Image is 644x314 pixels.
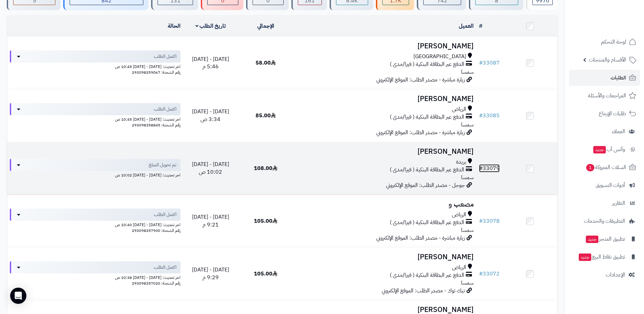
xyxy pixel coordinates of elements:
span: سمسا [461,279,474,287]
div: اخر تحديث: [DATE] - [DATE] 10:38 ص [10,273,181,281]
div: اخر تحديث: [DATE] - [DATE] 10:45 ص [10,63,181,70]
span: 1 [586,164,594,171]
a: #33072 [479,270,500,278]
span: اكتمل الطلب [154,211,176,218]
span: الأقسام والمنتجات [589,55,626,65]
a: تاريخ الطلب [195,22,226,30]
span: وآتس آب [593,145,625,154]
a: السلات المتروكة1 [569,159,640,175]
div: اخر تحديث: [DATE] - [DATE] 10:45 ص [10,115,181,122]
span: الدفع عبر البطاقة البنكية ( فيزا/مدى ) [390,271,464,279]
span: # [479,59,483,67]
span: اكتمل الطلب [154,53,176,60]
span: التقارير [612,198,625,208]
span: # [479,217,483,225]
span: سمسا [461,121,474,129]
span: العملاء [612,127,625,136]
span: رقم الشحنة: 293098359067 [132,69,181,75]
a: العميل [459,22,474,30]
a: تطبيق نقاط البيعجديد [569,249,640,265]
a: #33078 [479,217,500,225]
span: أدوات التسويق [596,180,625,190]
span: رقم الشحنة: 293098358845 [132,122,181,128]
span: لوحة التحكم [601,37,626,47]
span: التطبيقات والخدمات [584,216,625,226]
a: تطبيق المتجرجديد [569,231,640,247]
a: الطلبات [569,70,640,86]
span: 105.00 [254,217,277,225]
h3: [PERSON_NAME] [296,42,474,50]
span: الرياض [452,264,466,271]
span: الرياض [452,105,466,113]
span: اكتمل الطلب [154,106,176,113]
a: # [479,22,482,30]
a: أدوات التسويق [569,177,640,193]
span: الدفع عبر البطاقة البنكية ( فيزا/مدى ) [390,113,464,121]
span: زيارة مباشرة - مصدر الطلب: الموقع الإلكتروني [376,234,465,242]
span: الدفع عبر البطاقة البنكية ( فيزا/مدى ) [390,219,464,226]
div: اخر تحديث: [DATE] - [DATE] 10:40 ص [10,221,181,228]
span: طلبات الإرجاع [599,109,626,118]
span: بريدة [456,158,466,166]
div: Open Intercom Messenger [10,288,26,304]
span: الإعدادات [606,270,625,280]
a: لوحة التحكم [569,34,640,50]
a: التطبيقات والخدمات [569,213,640,229]
a: وآتس آبجديد [569,141,640,158]
span: تم تحويل المبلغ [149,162,176,168]
a: الإجمالي [257,22,274,30]
a: #33087 [479,59,500,67]
span: المراجعات والأسئلة [588,91,626,100]
h3: [PERSON_NAME] [296,148,474,155]
span: 105.00 [254,270,277,278]
h3: [PERSON_NAME] [296,95,474,103]
span: # [479,270,483,278]
span: تطبيق المتجر [585,234,625,244]
span: رقم الشحنة: 293098357020 [132,280,181,286]
span: [DATE] - [DATE] 5:46 م [192,55,229,71]
a: المراجعات والأسئلة [569,88,640,104]
a: #33079 [479,164,500,172]
h3: مصعب و [296,200,474,208]
a: الإعدادات [569,267,640,283]
span: رقم الشحنة: 293098357900 [132,227,181,234]
span: جديد [593,146,606,153]
span: سمسا [461,226,474,234]
span: سمسا [461,68,474,76]
span: الرياض [452,211,466,219]
span: جديد [579,253,591,261]
a: طلبات الإرجاع [569,105,640,122]
a: #33085 [479,112,500,120]
span: 58.00 [256,59,276,67]
h3: [PERSON_NAME] [296,253,474,261]
a: التقارير [569,195,640,211]
span: تطبيق نقاط البيع [578,252,625,262]
span: [DATE] - [DATE] 3:34 ص [192,107,229,123]
span: زيارة مباشرة - مصدر الطلب: الموقع الإلكتروني [376,76,465,84]
span: [DATE] - [DATE] 10:02 ص [192,160,229,176]
a: الحالة [168,22,181,30]
span: زيارة مباشرة - مصدر الطلب: الموقع الإلكتروني [376,128,465,137]
span: سمسا [461,173,474,182]
span: الطلبات [611,73,626,82]
div: اخر تحديث: [DATE] - [DATE] 10:02 ص [10,171,181,178]
span: تيك توك - مصدر الطلب: الموقع الإلكتروني [382,287,465,295]
span: الدفع عبر البطاقة البنكية ( فيزا/مدى ) [390,166,464,174]
a: العملاء [569,123,640,140]
h3: [PERSON_NAME] [296,306,474,314]
span: [GEOGRAPHIC_DATA] [413,53,466,61]
span: الدفع عبر البطاقة البنكية ( فيزا/مدى ) [390,61,464,68]
span: 108.00 [254,164,277,172]
span: جوجل - مصدر الطلب: الموقع الإلكتروني [386,181,465,189]
span: # [479,112,483,120]
span: السلات المتروكة [586,163,626,172]
span: [DATE] - [DATE] 9:29 م [192,266,229,282]
span: 85.00 [256,112,276,120]
span: اكتمل الطلب [154,264,176,271]
span: [DATE] - [DATE] 9:21 م [192,213,229,229]
span: # [479,164,483,172]
span: جديد [586,236,598,243]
